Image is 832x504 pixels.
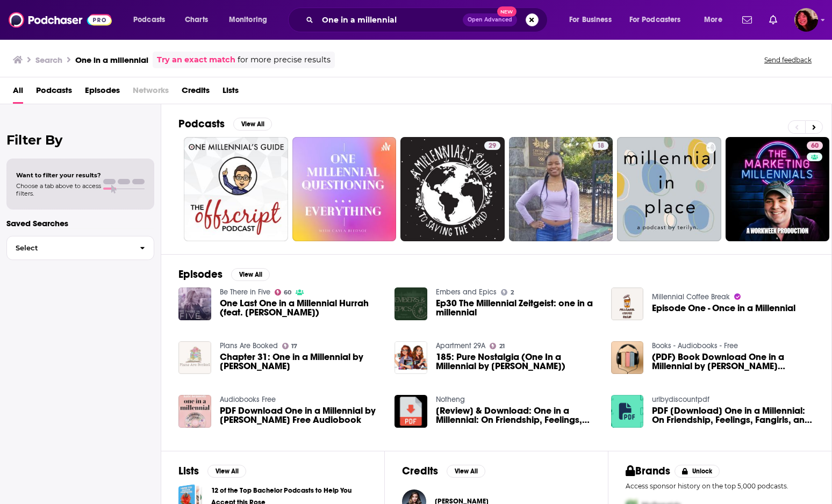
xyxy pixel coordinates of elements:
span: 18 [597,141,604,152]
h3: Search [35,55,62,65]
a: 60 [726,137,830,241]
img: One Last One in a Millennial Hurrah (feat. Kelly) [178,287,211,320]
a: 21 [490,343,505,349]
span: 29 [489,141,496,152]
span: for more precise results [238,54,331,66]
a: Credits [182,82,210,104]
a: ListsView All [178,464,246,478]
a: PDF [Download] One in a Millennial: On Friendship, Feelings, Fangirls, and Fitting In BY : Kate K... [652,406,814,424]
button: open menu [622,11,697,28]
span: 60 [284,290,291,295]
span: Monitoring [229,12,267,27]
a: Charts [178,11,214,28]
h2: Brands [626,464,670,478]
a: Be There in Five [220,287,270,297]
button: open menu [126,11,179,28]
button: Unlock [675,465,720,478]
button: open menu [221,11,281,28]
img: PDF Download One in a Millennial by Kate Kennedy Free Audiobook [178,395,211,428]
h2: Lists [178,464,199,478]
img: Podchaser - Follow, Share and Rate Podcasts [9,10,112,30]
a: 29 [484,141,500,150]
a: Show notifications dropdown [765,11,781,29]
span: Networks [133,82,169,104]
a: Ep30 The Millennial Zeitgeist: one in a millennial [436,299,598,317]
p: Saved Searches [6,218,154,228]
div: Search podcasts, credits, & more... [298,8,558,32]
a: Millennial Coffee Break [652,292,730,301]
button: Show profile menu [794,8,818,32]
a: Lists [223,82,239,104]
a: [Review] & Download: One in a Millennial: On Friendship, Feelings, Fangirls, and Fitting In BY : ... [395,395,427,428]
a: Chapter 31: One in a Millennial by Kate Kennedy [220,352,382,371]
a: Plans Are Booked [220,341,278,350]
a: 17 [282,343,298,349]
img: 185: Pure Nostalgia (One In a Millennial by Kate Kennedy) [395,341,427,374]
button: open menu [562,11,625,28]
p: Access sponsor history on the top 5,000 podcasts. [626,482,814,490]
img: PDF [Download] One in a Millennial: On Friendship, Feelings, Fangirls, and Fitting In BY : Kate K... [611,395,644,428]
a: One Last One in a Millennial Hurrah (feat. Kelly) [220,299,382,317]
span: All [13,82,23,104]
a: Apartment 29A [436,341,485,350]
a: Embers and Epics [436,287,497,297]
span: PDF Download One in a Millennial by [PERSON_NAME] Free Audiobook [220,406,382,424]
button: Send feedback [761,55,815,64]
span: [Review] & Download: One in a Millennial: On Friendship, Feelings, Fangirls, and Fitting In BY : ... [436,406,598,424]
span: Logged in as Kathryn-Musilek [794,8,818,32]
a: 18 [509,137,613,241]
input: Search podcasts, credits, & more... [318,11,463,28]
h2: Filter By [6,132,154,148]
h2: Episodes [178,268,223,281]
h2: Credits [402,464,438,478]
span: One Last One in a Millennial Hurrah (feat. [PERSON_NAME]) [220,299,382,317]
a: Notheng [436,395,465,404]
a: 185: Pure Nostalgia (One In a Millennial by Kate Kennedy) [436,352,598,371]
span: PDF [Download] One in a Millennial: On Friendship, Feelings, Fangirls, and Fitting In BY : [PERSO... [652,406,814,424]
img: (PDF) Book Download One in a Millennial by Kate Kennedy Audiobook FREE [611,341,644,374]
span: Podcasts [133,12,165,27]
a: PDF Download One in a Millennial by Kate Kennedy Free Audiobook [220,406,382,424]
a: (PDF) Book Download One in a Millennial by Kate Kennedy Audiobook FREE [652,352,814,371]
span: Choose a tab above to access filters. [16,182,101,197]
a: Episodes [85,82,120,104]
a: Ep30 The Millennial Zeitgeist: one in a millennial [395,287,427,320]
span: For Podcasters [629,12,681,27]
a: 2 [501,289,514,296]
img: User Profile [794,8,818,32]
a: EpisodesView All [178,268,270,281]
span: Want to filter your results? [16,171,101,179]
span: 60 [811,141,819,152]
a: 60 [275,289,292,296]
a: Podcasts [36,82,72,104]
span: 21 [499,344,505,349]
span: More [704,12,722,27]
a: 29 [400,137,505,241]
a: urlbydiscountpdf [652,395,709,404]
button: View All [231,268,270,281]
a: Books - Audiobooks - Free [652,341,738,350]
button: View All [207,465,246,478]
a: Try an exact match [157,54,235,66]
span: Select [7,244,131,251]
span: 2 [511,290,514,295]
a: CreditsView All [402,464,485,478]
a: Audiobooks Free [220,395,276,404]
img: Chapter 31: One in a Millennial by Kate Kennedy [178,341,211,374]
span: Episode One - Once in a Millennial [652,304,795,313]
h3: One in a millennial [75,55,148,65]
span: (PDF) Book Download One in a Millennial by [PERSON_NAME] Audiobook FREE [652,352,814,371]
span: Charts [185,12,208,27]
button: View All [447,465,485,478]
span: New [497,6,517,17]
button: open menu [697,11,736,28]
a: Episode One - Once in a Millennial [611,287,644,320]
